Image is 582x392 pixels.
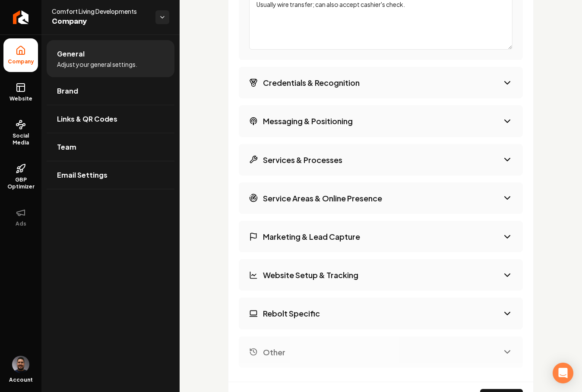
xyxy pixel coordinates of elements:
[4,58,38,65] span: Company
[263,347,285,358] h3: Other
[6,95,36,102] span: Website
[239,259,523,291] button: Website Setup & Tracking
[3,157,38,197] a: GBP Optimizer
[263,116,353,126] h3: Messaging & Positioning
[239,182,523,214] button: Service Areas & Online Presence
[263,193,382,204] h3: Service Areas & Online Presence
[263,270,358,280] h3: Website Setup & Tracking
[12,356,29,373] button: Open user button
[57,49,85,59] span: General
[47,133,174,161] a: Team
[57,86,78,96] span: Brand
[263,77,360,88] h3: Credentials & Recognition
[47,161,174,189] a: Email Settings
[9,376,33,383] span: Account
[263,231,360,242] h3: Marketing & Lead Capture
[239,105,523,137] button: Messaging & Positioning
[3,201,38,234] button: Ads
[13,10,29,24] img: Rebolt Logo
[239,221,523,252] button: Marketing & Lead Capture
[47,77,174,105] a: Brand
[239,298,523,329] button: Rebolt Specific
[3,176,38,190] span: GBP Optimizer
[57,142,76,152] span: Team
[263,154,342,165] h3: Services & Processes
[57,170,108,180] span: Email Settings
[239,336,523,368] button: Other
[3,75,38,109] a: Website
[3,132,38,146] span: Social Media
[3,113,38,153] a: Social Media
[553,363,573,383] div: Open Intercom Messenger
[12,356,29,373] img: Daniel Humberto Ortega Celis
[12,220,30,227] span: Ads
[52,7,149,16] span: Comfort Living Developments
[47,105,174,133] a: Links & QR Codes
[239,67,523,98] button: Credentials & Recognition
[57,114,117,124] span: Links & QR Codes
[57,60,137,69] span: Adjust your general settings.
[52,16,149,28] span: Company
[263,308,320,319] h3: Rebolt Specific
[239,144,523,176] button: Services & Processes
